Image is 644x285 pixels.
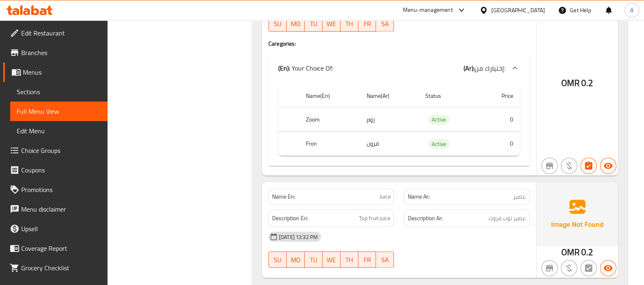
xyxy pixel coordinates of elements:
[290,254,301,266] span: MO
[10,82,108,102] a: Sections
[299,108,360,132] th: Zoom
[360,84,419,108] th: Name(Ar)
[17,106,101,116] span: Full Menu View
[3,199,108,219] a: Menu disclaimer
[359,213,390,223] span: Top fruit juice
[376,15,394,32] button: SA
[358,15,376,32] button: FR
[21,185,101,194] span: Promotions
[513,192,526,201] span: عصير
[630,6,633,15] span: A
[488,213,526,223] span: عصير توب فروت
[290,18,301,30] span: MO
[376,252,394,268] button: SA
[341,15,358,32] button: TH
[268,55,530,81] div: (En): Your Choice Of:(Ar):إختيارك من:
[581,75,593,91] span: 0.2
[287,252,305,268] button: MO
[21,224,101,234] span: Upsell
[21,165,101,175] span: Coupons
[305,252,323,268] button: TU
[3,180,108,199] a: Promotions
[326,254,337,266] span: WE
[308,18,319,30] span: TU
[541,260,558,276] button: Not branch specific item
[600,158,616,174] button: Available
[403,5,453,15] div: Menu-management
[3,160,108,180] a: Coupons
[358,252,376,268] button: FR
[10,102,108,121] a: Full Menu View
[581,244,593,260] span: 0.2
[491,6,545,15] div: [GEOGRAPHIC_DATA]
[561,158,577,174] button: Purchased item
[268,15,287,32] button: SU
[429,139,449,149] div: Active
[3,43,108,62] a: Branches
[3,62,108,82] a: Menus
[362,254,373,266] span: FR
[323,15,341,32] button: WE
[268,252,287,268] button: SU
[479,84,520,108] th: Price
[287,15,305,32] button: MO
[475,62,505,74] span: إختيارك من:
[21,48,101,57] span: Branches
[3,23,108,43] a: Edit Restaurant
[360,108,419,132] td: زوم
[379,192,390,201] span: Juice
[326,18,337,30] span: WE
[3,141,108,160] a: Choice Groups
[268,40,530,48] h4: Caregories:
[362,18,373,30] span: FR
[407,213,442,223] strong: Description Ar:
[561,260,577,276] button: Purchased item
[479,132,520,156] td: 0
[21,28,101,38] span: Edit Restaurant
[276,233,321,241] span: [DATE] 12:32 PM
[580,260,597,276] button: Not has choices
[479,108,520,132] td: 0
[379,18,391,30] span: SA
[360,132,419,156] td: فرون
[21,146,101,155] span: Choice Groups
[541,158,558,174] button: Not branch specific item
[278,63,333,73] p: Your Choice Of:
[379,254,391,266] span: SA
[561,244,580,260] span: OMR
[561,75,580,91] span: OMR
[272,192,295,201] strong: Name En:
[299,84,360,108] th: Name(En)
[429,139,449,149] span: Active
[344,254,355,266] span: TH
[407,192,429,201] strong: Name Ar:
[21,263,101,273] span: Grocery Checklist
[278,62,290,74] b: (En):
[600,260,616,276] button: Available
[536,182,618,246] img: Ae5nvW7+0k+MAAAAAElFTkSuQmCC
[3,258,108,278] a: Grocery Checklist
[21,243,101,253] span: Coverage Report
[3,219,108,239] a: Upsell
[278,84,520,156] table: choices table
[299,132,360,156] th: Fron
[429,115,449,124] span: Active
[323,252,341,268] button: WE
[419,84,479,108] th: Status
[17,126,101,136] span: Edit Menu
[464,62,475,74] b: (Ar):
[308,254,319,266] span: TU
[23,67,101,77] span: Menus
[21,204,101,214] span: Menu disclaimer
[10,121,108,141] a: Edit Menu
[17,87,101,97] span: Sections
[580,158,597,174] button: Has choices
[305,15,323,32] button: TU
[341,252,358,268] button: TH
[272,213,308,223] strong: Description En:
[3,239,108,258] a: Coverage Report
[344,18,355,30] span: TH
[272,254,284,266] span: SU
[272,18,284,30] span: SU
